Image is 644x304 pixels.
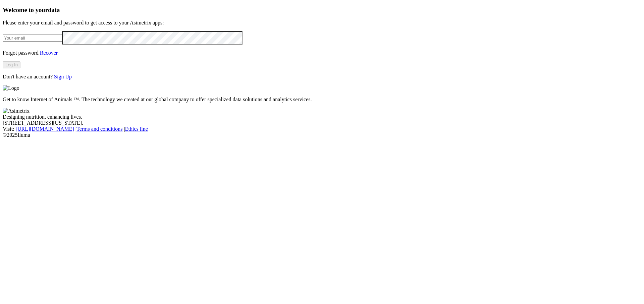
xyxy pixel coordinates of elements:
button: Log In [3,61,20,68]
span: data [48,6,60,13]
a: Recover [40,50,58,56]
p: Get to know Internet of Animals ™. The technology we created at our global company to offer speci... [3,97,641,103]
div: © 2025 Iluma [3,132,641,138]
img: Logo [3,85,19,91]
p: Don't have an account? [3,74,641,80]
p: Please enter your email and password to get access to your Asimetrix apps: [3,20,641,26]
div: Visit : | | [3,126,641,132]
div: [STREET_ADDRESS][US_STATE]. [3,120,641,126]
h3: Welcome to your [3,6,641,14]
a: Terms and conditions [76,126,123,132]
a: [URL][DOMAIN_NAME] [16,126,74,132]
img: Asimetrix [3,108,30,114]
a: Sign Up [54,74,72,79]
p: Forgot password [3,50,641,56]
input: Your email [3,35,62,42]
a: Ethics line [125,126,148,132]
div: Designing nutrition, enhancing lives. [3,114,641,120]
